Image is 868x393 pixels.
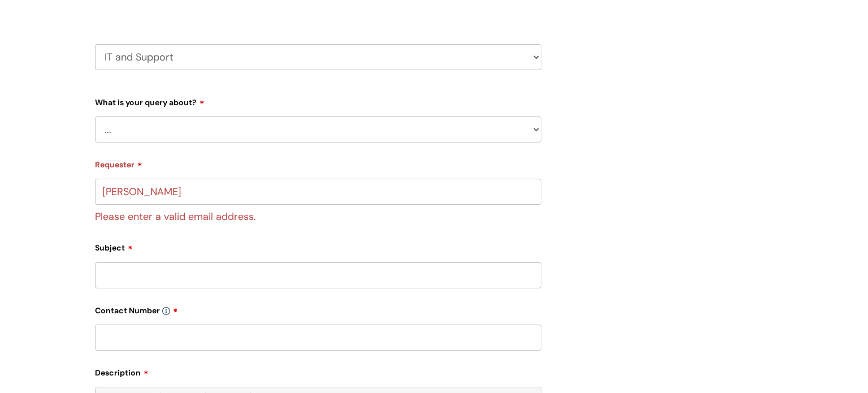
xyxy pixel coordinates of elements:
[95,94,541,107] label: What is your query about?
[162,307,170,315] img: info-icon.svg
[95,205,541,226] div: Please enter a valid email address.
[95,179,541,205] input: Email
[95,239,541,253] label: Subject
[95,302,541,316] label: Contact Number
[95,156,541,170] label: Requester
[95,364,541,378] label: Description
